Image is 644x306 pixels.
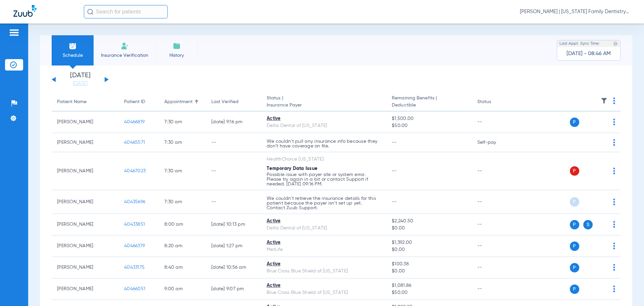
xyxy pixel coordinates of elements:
span: $1,392.00 [392,239,466,246]
span: Deductible [392,102,466,109]
span: $0.00 [392,225,466,232]
span: P [570,220,579,229]
th: Status [472,93,517,112]
td: [PERSON_NAME] [52,190,119,214]
td: 7:30 AM [159,112,206,133]
span: $0.00 [392,246,466,253]
img: group-dot-blue.svg [613,221,615,228]
td: 7:30 AM [159,133,206,152]
img: group-dot-blue.svg [613,243,615,249]
div: Patient ID [124,98,145,105]
div: Active [267,239,381,246]
span: 40466819 [124,120,145,124]
span: $0.00 [392,268,466,275]
td: -- [472,235,517,257]
th: Remaining Benefits | [386,93,472,112]
td: 9:00 AM [159,278,206,300]
img: hamburger-icon [9,29,19,37]
span: $1,081.86 [392,282,466,289]
span: 40433851 [124,222,145,227]
span: Insurance Verification [99,52,151,59]
td: [PERSON_NAME] [52,214,119,235]
p: We couldn’t retrieve the insurance details for this patient because the payer isn’t set up yet. C... [267,196,381,210]
img: group-dot-blue.svg [613,264,615,271]
div: Patient ID [124,98,154,105]
div: Active [267,282,381,289]
span: $50.00 [392,122,466,129]
span: P [570,285,579,294]
span: $1,500.00 [392,115,466,122]
td: -- [472,152,517,190]
span: History [161,52,193,59]
td: -- [472,112,517,133]
span: P [570,197,579,207]
span: Last Appt. Sync Time: [559,40,600,47]
div: Appointment [164,98,201,105]
div: Active [267,115,381,122]
td: [DATE] 9:16 PM [206,112,261,133]
td: [PERSON_NAME] [52,112,119,133]
span: [PERSON_NAME] | [US_STATE] Family Dentistry [520,8,631,15]
td: -- [472,257,517,278]
td: [PERSON_NAME] [52,152,119,190]
td: -- [472,214,517,235]
td: 8:40 AM [159,257,206,278]
span: [DATE] - 08:46 AM [567,50,611,57]
img: Zuub Logo [13,5,37,17]
span: 40433175 [124,265,145,270]
span: 40466051 [124,287,145,291]
div: Patient Name [57,98,87,105]
span: 40466379 [124,244,145,248]
span: 40435696 [124,200,145,204]
div: Appointment [164,98,193,105]
div: Delta Dental of [US_STATE] [267,122,381,129]
span: Insurance Payer [267,102,381,109]
img: group-dot-blue.svg [613,168,615,174]
td: [PERSON_NAME] [52,235,119,257]
div: Blue Cross Blue Shield of [US_STATE] [267,289,381,296]
span: S [583,220,593,229]
img: group-dot-blue.svg [613,97,615,104]
img: group-dot-blue.svg [613,199,615,205]
div: Patient Name [57,98,113,105]
img: History [173,42,181,50]
a: [DATE] [60,80,100,87]
span: P [570,118,579,127]
td: [PERSON_NAME] [52,278,119,300]
div: MetLife [267,246,381,253]
img: group-dot-blue.svg [613,119,615,125]
td: -- [206,133,261,152]
span: P [570,166,579,176]
img: Schedule [69,42,77,50]
span: P [570,263,579,272]
td: [DATE] 10:13 PM [206,214,261,235]
p: Possible issue with payer site or system error. Please try again in a bit or contact Support if n... [267,172,381,186]
td: -- [206,190,261,214]
img: Manual Insurance Verification [121,42,129,50]
div: Last Verified [211,98,256,105]
span: $50.00 [392,289,466,296]
span: $100.38 [392,261,466,268]
span: -- [392,140,397,145]
td: -- [472,278,517,300]
td: [DATE] 10:56 AM [206,257,261,278]
li: [DATE] [60,72,100,87]
td: -- [206,152,261,190]
div: Last Verified [211,98,238,105]
td: [PERSON_NAME] [52,133,119,152]
div: Chat Widget [610,274,644,306]
div: Blue Cross Blue Shield of [US_STATE] [267,268,381,275]
span: P [570,242,579,251]
img: group-dot-blue.svg [613,139,615,146]
span: 40467023 [124,169,146,173]
td: Self-pay [472,133,517,152]
td: [DATE] 9:07 PM [206,278,261,300]
span: $2,240.50 [392,218,466,225]
img: last sync help info [613,41,618,46]
div: Active [267,218,381,225]
div: HealthChoice [US_STATE] [267,156,381,163]
span: -- [392,169,397,173]
td: 7:30 AM [159,152,206,190]
span: -- [392,200,397,204]
td: 7:30 AM [159,190,206,214]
